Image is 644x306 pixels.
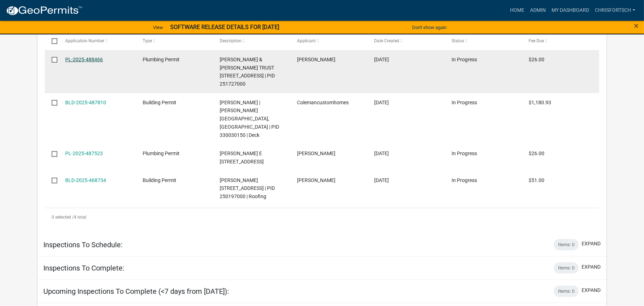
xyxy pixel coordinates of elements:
span: Max Foellmi [297,177,335,183]
span: In Progress [452,150,477,156]
a: PL-2025-488466 [65,57,103,62]
span: Date Created [374,38,399,43]
span: $26.00 [529,57,545,62]
span: Type [143,38,152,43]
button: Don't show again [409,21,449,33]
a: View [150,21,166,33]
a: My Dashboard [549,4,592,17]
a: Admin [527,4,549,17]
datatable-header-cell: Type [136,33,213,50]
span: Plumbing Permit [143,150,180,156]
span: 10/03/2025 [374,150,389,156]
span: Bob Mach [297,57,335,62]
span: Fee Due [529,38,544,43]
span: Colemancustomhomes [297,100,349,105]
div: Items: 0 [554,286,579,297]
span: SENN,RICHARD & PATRICIA TRUST 425 HILL ST N, Houston County | PID 251727000 [220,57,275,87]
datatable-header-cell: Date Created [367,33,445,50]
span: Plumbing Permit [143,57,180,62]
a: PL-2025-487523 [65,150,103,156]
datatable-header-cell: Application Number [58,33,136,50]
button: expand [582,263,601,271]
span: 10/06/2025 [374,57,389,62]
span: BENZSCHAWEL,DAVID A | SUSAN F BENZSCHAWEL 613 ROYAL CT, Winona County | PID 330030150 | Deck [220,100,279,138]
datatable-header-cell: Applicant [290,33,368,50]
span: Applicant [297,38,316,43]
span: In Progress [452,100,477,105]
button: Close [634,21,639,30]
span: In Progress [452,177,477,183]
span: Status [452,38,464,43]
span: BAUER,BRUCE E 221 2ND ST N, Houston County | PID 250012000 [220,150,264,164]
h5: Inspections To Complete: [43,264,124,272]
div: Items: 0 [554,239,579,250]
a: ChrisFortsch [592,4,638,17]
span: Building Permit [143,177,176,183]
span: 10/03/2025 [374,100,389,105]
span: Application Number [65,38,104,43]
span: 08/25/2025 [374,177,389,183]
h5: Upcoming Inspections To Complete (<7 days from [DATE]): [43,287,229,296]
span: KUTIL,BERNARD G 439 2ND ST N, Houston County | PID 250197000 | Roofing [220,177,275,200]
span: Building Permit [143,100,176,105]
h5: Inspections To Schedule: [43,240,123,249]
strong: SOFTWARE RELEASE DETAILS FOR [DATE] [170,24,279,30]
datatable-header-cell: Select [45,33,58,50]
span: Description [220,38,242,43]
span: In Progress [452,57,477,62]
datatable-header-cell: Description [213,33,290,50]
span: × [634,21,639,31]
datatable-header-cell: Fee Due [522,33,599,50]
a: Home [507,4,527,17]
a: BLD-2025-468734 [65,177,106,183]
span: $26.00 [529,150,545,156]
span: Bob Mach [297,150,335,156]
button: expand [582,287,601,294]
datatable-header-cell: Status [445,33,522,50]
span: 0 selected / [52,215,74,220]
span: $51.00 [529,177,545,183]
span: $1,180.93 [529,100,552,105]
div: Items: 0 [554,262,579,274]
a: BLD-2025-487810 [65,100,106,105]
div: 4 total [45,208,599,226]
button: expand [582,240,601,248]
